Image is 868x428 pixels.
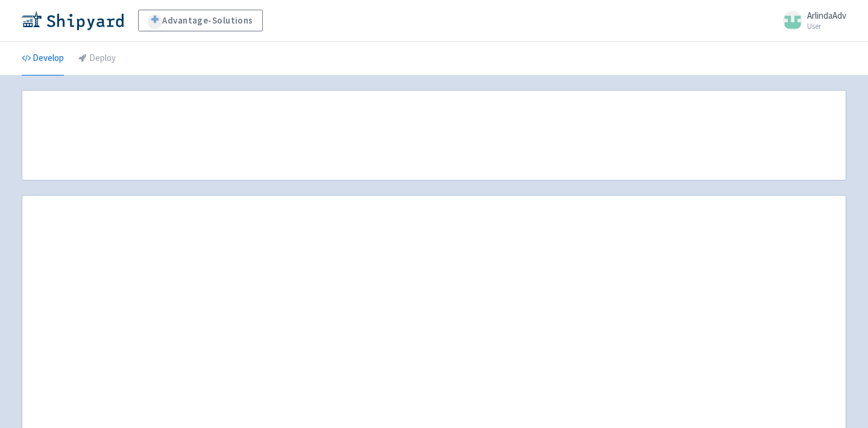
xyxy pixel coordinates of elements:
[22,42,64,75] a: Develop
[138,10,263,31] a: Advantage-Solutions
[807,22,846,30] small: User
[776,11,846,30] a: ArlindaAdv User
[22,11,124,30] img: Shipyard logo
[807,10,846,21] span: ArlindaAdv
[78,42,116,75] a: Deploy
